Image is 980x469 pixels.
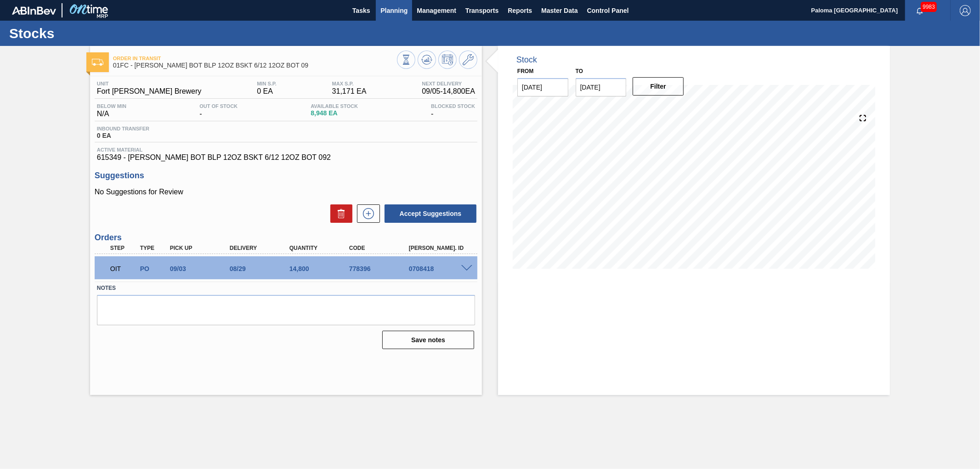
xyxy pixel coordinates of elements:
img: Ícone [92,59,103,66]
h3: Orders [95,233,477,243]
button: Filter [633,77,684,96]
div: 09/03/2025 [168,265,235,272]
span: Blocked Stock [431,103,475,109]
button: Schedule Inventory [438,51,457,69]
input: mm/dd/yyyy [517,78,568,96]
div: 14,800 [287,265,355,272]
span: Out Of Stock [199,103,238,109]
button: Update Chart [418,51,436,69]
span: 0 EA [257,87,277,96]
img: Logout [960,5,971,16]
div: Delete Suggestions [326,204,352,223]
img: TNhmsLtSVTkK8tSr43FrP2fwEKptu5GPRR3wAAAABJRU5ErkJggg== [12,6,56,15]
div: Type [138,245,170,251]
div: 778396 [347,265,414,272]
input: mm/dd/yyyy [576,78,627,96]
button: Accept Suggestions [385,204,476,223]
div: Purchase order [138,265,170,272]
button: Save notes [382,331,474,349]
div: Quantity [287,245,355,251]
label: From [517,68,533,74]
span: Fort [PERSON_NAME] Brewery [97,87,202,96]
span: Inbound Transfer [97,126,149,131]
span: Next Delivery [422,81,475,86]
div: Pick up [168,245,235,251]
button: Stocks Overview [397,51,415,69]
div: Step [108,245,140,251]
span: Master Data [541,5,578,16]
div: [PERSON_NAME]. ID [407,245,474,251]
span: 9983 [921,2,937,12]
span: Planning [380,5,408,16]
span: 31,171 EA [332,87,367,96]
div: Delivery [227,245,295,251]
button: Notifications [905,4,935,17]
span: Control Panel [587,5,629,16]
span: 0 EA [97,132,149,139]
span: 8,948 EA [311,110,358,117]
span: Unit [97,81,202,86]
h3: Suggestions [95,171,477,181]
span: 09/05 - 14,800 EA [422,87,475,96]
span: Transports [465,5,498,16]
div: New suggestion [352,204,380,223]
span: 01FC - CARR BOT BLP 12OZ BSKT 6/12 12OZ BOT 09 [113,62,397,69]
button: Go to Master Data / General [459,51,477,69]
div: 08/29/2025 [227,265,295,272]
span: Active Material [97,147,475,153]
span: Tasks [351,5,371,16]
label: to [576,68,583,74]
div: N/A [95,103,129,118]
div: - [197,103,240,118]
p: OIT [110,265,137,272]
p: No Suggestions for Review [95,188,477,196]
span: Reports [508,5,532,16]
div: Accept Suggestions [380,203,477,224]
div: Stock [516,55,537,65]
span: 615349 - [PERSON_NAME] BOT BLP 12OZ BSKT 6/12 12OZ BOT 092 [97,153,475,162]
label: Notes [97,282,475,295]
div: 0708418 [407,265,474,272]
span: Order in transit [113,56,397,61]
span: Management [417,5,456,16]
span: Below Min [97,103,126,109]
div: - [429,103,477,118]
span: MIN S.P. [257,81,277,86]
div: Order in transit [108,259,140,279]
span: Available Stock [311,103,358,109]
h1: Stocks [9,28,172,39]
span: MAX S.P. [332,81,367,86]
div: Code [347,245,414,251]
